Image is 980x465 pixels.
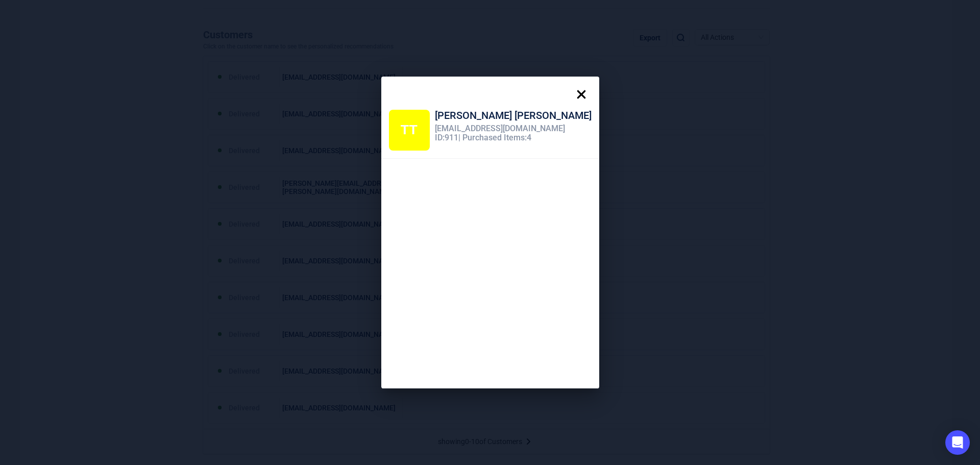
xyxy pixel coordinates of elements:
[945,430,970,455] div: Open Intercom Messenger
[435,124,592,133] div: [EMAIL_ADDRESS][DOMAIN_NAME]
[401,122,418,137] span: TT
[435,110,592,124] div: [PERSON_NAME] [PERSON_NAME]
[435,133,592,142] div: ID: 911 | Purchased Items: 4
[389,110,430,151] div: Teresa Tolley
